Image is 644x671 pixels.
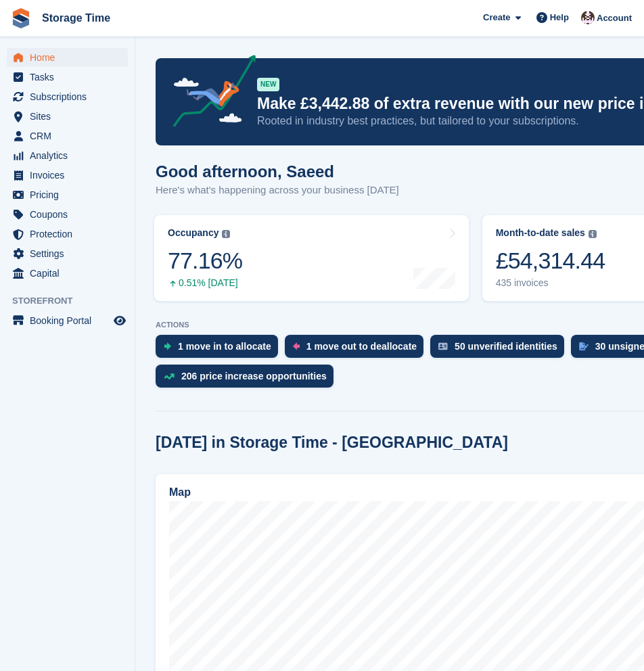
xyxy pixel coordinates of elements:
img: contract_signature_icon-13c848040528278c33f63329250d36e43548de30e8caae1d1a13099fd9432cc5.svg [579,342,589,350]
div: Month-to-date sales [496,227,585,239]
span: Storefront [12,294,135,308]
img: price_increase_opportunities-93ffe204e8149a01c8c9dc8f82e8f89637d9d84a8eef4429ea346261dce0b2c0.svg [164,373,175,379]
span: Tasks [30,68,111,87]
a: menu [7,48,128,67]
h2: Map [169,486,191,499]
span: Pricing [30,185,111,204]
a: menu [7,68,128,87]
a: menu [7,244,128,263]
a: menu [7,146,128,165]
a: 1 move in to allocate [156,335,285,365]
span: Invoices [30,166,111,185]
span: Analytics [30,146,111,165]
h1: Good afternoon, Saeed [156,162,399,181]
img: move_outs_to_deallocate_icon-f764333ba52eb49d3ac5e1228854f67142a1ed5810a6f6cc68b1a99e826820c5.svg [293,342,300,350]
img: verify_identity-adf6edd0f0f0b5bbfe63781bf79b02c33cf7c696d77639b501bdc392416b5a36.svg [438,342,448,350]
a: Occupancy 77.16% 0.51% [DATE] [154,215,469,301]
span: Subscriptions [30,87,111,106]
a: menu [7,185,128,204]
div: 50 unverified identities [455,341,557,352]
div: £54,314.44 [496,247,605,275]
span: Protection [30,225,111,244]
a: 50 unverified identities [430,335,571,365]
a: menu [7,311,128,330]
div: Occupancy [168,227,218,239]
span: Sites [30,107,111,126]
h2: [DATE] in Storage Time - [GEOGRAPHIC_DATA] [156,434,508,452]
div: 0.51% [DATE] [168,277,242,289]
span: Coupons [30,205,111,224]
img: icon-info-grey-7440780725fd019a000dd9b08b2336e03edf1995a4989e88bcd33f0948082b44.svg [589,230,597,238]
div: 206 price increase opportunities [181,371,327,381]
a: menu [7,87,128,106]
a: Storage Time [37,7,116,29]
img: price-adjustments-announcement-icon-8257ccfd72463d97f412b2fc003d46551f7dbcb40ab6d574587a9cd5c0d94... [162,55,256,132]
span: Settings [30,244,111,263]
span: Help [550,11,569,24]
img: icon-info-grey-7440780725fd019a000dd9b08b2336e03edf1995a4989e88bcd33f0948082b44.svg [222,230,230,238]
div: 77.16% [168,247,242,275]
span: Booking Portal [30,311,111,330]
p: Here's what's happening across your business [DATE] [156,183,399,198]
span: Create [483,11,510,24]
div: NEW [257,78,279,91]
div: 435 invoices [496,277,605,289]
a: 206 price increase opportunities [156,365,340,394]
a: menu [7,264,128,283]
a: 1 move out to deallocate [285,335,430,365]
a: menu [7,205,128,224]
a: menu [7,126,128,145]
a: menu [7,166,128,185]
span: Home [30,48,111,67]
span: Capital [30,264,111,283]
a: Preview store [112,313,128,329]
img: move_ins_to_allocate_icon-fdf77a2bb77ea45bf5b3d319d69a93e2d87916cf1d5bf7949dd705db3b84f3ca.svg [164,342,171,350]
span: Account [597,11,632,25]
div: 1 move in to allocate [178,341,271,352]
span: CRM [30,126,111,145]
img: stora-icon-8386f47178a22dfd0bd8f6a31ec36ba5ce8667c1dd55bd0f319d3a0aa187defe.svg [11,8,31,28]
a: menu [7,225,128,244]
a: menu [7,107,128,126]
img: Saeed [581,11,595,24]
div: 1 move out to deallocate [306,341,417,352]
